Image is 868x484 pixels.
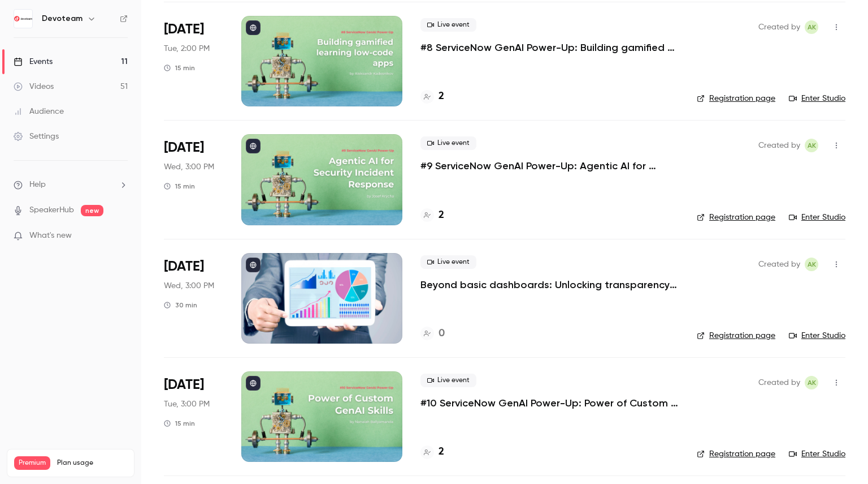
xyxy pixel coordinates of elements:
a: Registration page [697,93,775,104]
span: Wed, 3:00 PM [164,280,214,292]
div: Videos [14,81,54,92]
a: Enter Studio [789,212,845,223]
a: #10 ServiceNow GenAI Power-Up: Power of Custom GenAI Skills [420,396,679,410]
span: [DATE] [164,376,204,394]
span: What's new [29,230,72,242]
iframe: Noticeable Trigger [114,231,128,241]
a: 0 [420,326,445,341]
div: 15 min [164,63,195,72]
span: Adrianna Kielin [805,258,818,271]
a: Registration page [697,330,775,341]
div: 15 min [164,182,195,191]
span: Premium [14,456,50,470]
span: Live event [420,18,476,32]
span: Plan usage [57,459,127,468]
span: Help [29,179,46,191]
div: 15 min [164,419,195,428]
a: Registration page [697,448,775,460]
a: 2 [420,89,444,104]
span: Created by [758,20,800,34]
span: [DATE] [164,258,204,276]
span: Created by [758,376,800,389]
span: Adrianna Kielin [805,376,818,389]
a: Registration page [697,212,775,223]
h4: 2 [439,89,444,104]
span: [DATE] [164,20,204,38]
span: Wed, 3:00 PM [164,161,214,173]
div: Settings [14,131,59,142]
span: AK [808,258,816,271]
span: Created by [758,139,800,152]
span: AK [808,139,816,152]
a: Enter Studio [789,330,845,341]
span: new [81,205,103,216]
span: AK [808,376,816,389]
span: Live event [420,255,476,269]
span: AK [808,20,816,34]
h4: 0 [439,326,445,341]
a: Beyond basic dashboards: Unlocking transparency with ServiceNow data reporting [420,278,679,292]
a: #9 ServiceNow GenAI Power-Up: Agentic AI for Security Incident Response [420,159,679,173]
span: Created by [758,258,800,271]
span: Live event [420,136,476,150]
h4: 2 [439,208,444,223]
span: Tue, 3:00 PM [164,399,210,410]
span: Tue, 2:00 PM [164,43,210,54]
span: Adrianna Kielin [805,20,818,34]
img: Devoteam [14,10,32,28]
span: [DATE] [164,139,204,157]
div: Events [14,56,53,67]
span: Live event [420,374,476,387]
div: Nov 25 Tue, 2:00 PM (Europe/Amsterdam) [164,371,223,462]
a: 2 [420,444,444,460]
a: SpeakerHub [29,204,74,216]
a: 2 [420,208,444,223]
h6: Devoteam [42,13,83,24]
a: Enter Studio [789,93,845,104]
a: #8 ServiceNow GenAI Power-Up: Building gamified learning low-code apps [420,41,679,54]
div: Audience [14,106,64,117]
h4: 2 [439,444,444,460]
li: help-dropdown-opener [14,179,128,191]
div: Sep 30 Tue, 2:00 PM (Europe/Amsterdam) [164,16,223,106]
a: Enter Studio [789,448,845,460]
div: Nov 5 Wed, 2:00 PM (Europe/Amsterdam) [164,253,223,344]
div: Oct 29 Wed, 2:00 PM (Europe/Amsterdam) [164,134,223,225]
div: 30 min [164,301,197,310]
span: Adrianna Kielin [805,139,818,152]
